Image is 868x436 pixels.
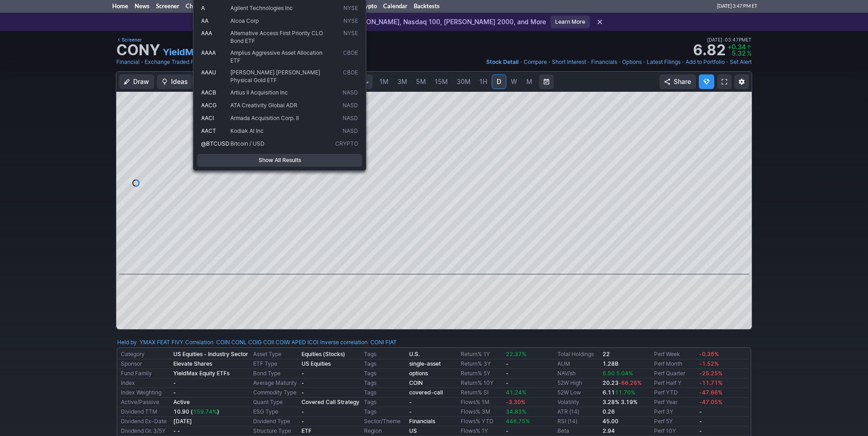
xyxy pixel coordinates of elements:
b: - [506,379,509,386]
b: US Equities - Industry Sector [173,351,248,357]
span: • [618,58,621,67]
span: AAAU [201,69,216,76]
td: Flows% 1M [459,398,504,407]
a: [DATE] [173,418,192,425]
span: Stock Detail [486,58,519,65]
span: • [726,58,729,67]
td: AUM [556,359,601,369]
a: Screener [116,36,142,44]
a: FIAT [385,338,397,347]
td: Dividend Type [251,417,300,426]
b: Covered Call Strategy [301,399,359,405]
b: 10.90 ( ) [173,408,219,415]
button: Ideas [157,74,193,89]
a: Compare [524,58,547,67]
a: APED [291,338,306,347]
td: Category [119,350,172,359]
td: Tags [362,359,407,369]
b: - [301,408,304,415]
span: AACB [201,89,216,96]
span: NASD [343,115,358,122]
span: -47.66% [699,389,722,396]
a: YMAX [140,338,156,347]
td: Perf 3Y [652,407,697,417]
span: -0.36% [699,351,719,357]
span: 446.75% [506,418,530,425]
button: Share [660,74,696,89]
b: 22 [603,351,610,357]
span: CBOE [343,49,358,64]
b: - [301,379,304,386]
span: -1.52% [699,360,719,367]
b: - [506,427,509,434]
span: • [587,58,590,67]
span: Latest Filings [647,58,681,65]
h1: CONY [116,43,160,58]
b: 0.26 [603,408,615,415]
b: - [409,399,412,405]
a: covered-call [409,389,443,396]
button: Draw [119,74,154,89]
a: Show All Results [197,154,362,167]
a: single-asset [409,360,441,367]
a: Correlation [185,339,213,346]
td: Structure Type [251,426,300,436]
td: Tags [362,398,407,407]
td: Active/Passive [119,398,172,407]
a: M [522,74,536,89]
b: - [173,389,176,396]
span: • [643,58,646,67]
b: ETF [301,427,312,434]
span: [DATE] 03:47PM ET [707,36,752,44]
td: Quant Type [251,398,300,407]
span: NASD [343,102,358,110]
td: ETF Type [251,359,300,369]
span: • [520,58,523,67]
td: NAV/sh [556,369,601,378]
a: Set Alert [730,58,752,67]
a: CONI [370,338,384,347]
a: U.S. [409,351,420,357]
td: Beta [556,426,601,436]
b: 6.11 [603,389,635,396]
span: D [497,78,501,85]
span: Ideas [171,77,188,86]
a: options [409,370,428,377]
b: - [301,370,304,377]
b: - [699,408,702,415]
td: Perf YTD [652,388,697,398]
span: CBOE [343,69,358,84]
b: - [173,379,176,386]
a: - - [173,427,180,434]
span: • [140,58,144,67]
td: Perf Half Y [652,378,697,388]
a: CONL [231,338,247,347]
span: -3.30% [506,399,525,405]
a: COIG [248,338,262,347]
td: RSI (14) [556,417,601,426]
b: US Equities [301,360,331,367]
a: 30M [452,74,475,89]
span: 11.70% [615,389,635,396]
td: Volatility [556,398,601,407]
span: 34.83% [506,408,526,415]
span: 1M [379,78,389,85]
span: -11.71% [699,379,722,386]
td: Tags [362,369,407,378]
td: Perf Year [652,398,697,407]
span: AA [201,17,208,24]
td: 52W High [556,378,601,388]
td: Flows% YTD [459,417,504,426]
a: COII [263,338,274,347]
a: 5M [412,74,430,89]
button: Range [539,74,554,89]
span: 1H [479,78,487,85]
span: 41.24% [506,389,526,396]
span: AACI [201,115,214,121]
span: Crypto [335,140,358,148]
b: Elevate Shares [173,360,212,367]
span: • [548,58,551,67]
